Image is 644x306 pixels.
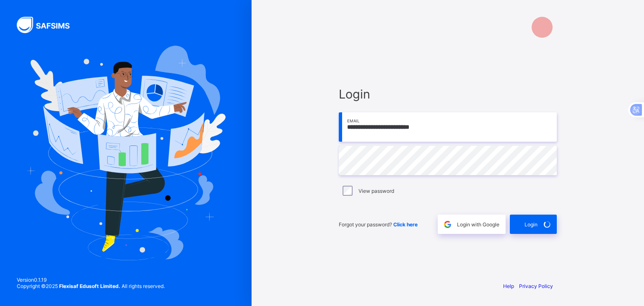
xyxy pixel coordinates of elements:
a: Help [503,283,514,289]
span: Login [525,221,538,228]
span: Version 0.1.19 [17,277,165,283]
a: Click here [393,221,418,228]
span: Copyright © 2025 All rights reserved. [17,283,165,289]
span: Login [339,87,557,101]
span: Forgot your password? [339,221,418,228]
img: SAFSIMS Logo [17,17,80,33]
a: Privacy Policy [519,283,553,289]
img: Hero Image [26,46,226,260]
img: google.396cfc9801f0270233282035f929180a.svg [443,220,452,229]
strong: Flexisaf Edusoft Limited. [59,283,120,289]
label: View password [358,188,394,194]
span: Login with Google [457,221,499,228]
